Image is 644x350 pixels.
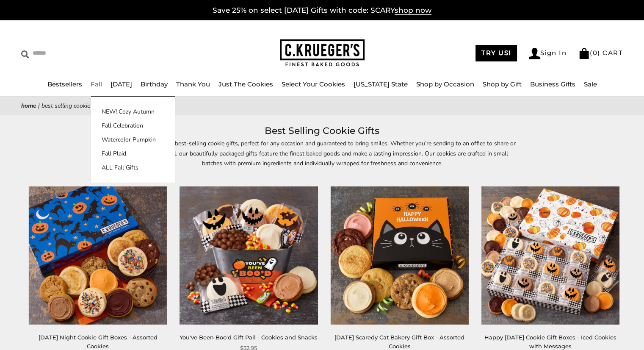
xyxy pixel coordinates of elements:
img: Search [21,50,29,58]
a: [US_STATE] State [354,80,408,88]
a: Sale [584,80,597,88]
a: Thank You [176,80,210,88]
img: Account [529,48,540,59]
a: Halloween Scaredy Cat Bakery Gift Box - Assorted Cookies [331,186,469,325]
a: Shop by Gift [483,80,522,88]
span: | [38,102,40,110]
a: Bestsellers [47,80,82,88]
a: [DATE] Scaredy Cat Bakery Gift Box - Assorted Cookies [334,334,464,350]
a: TRY US! [475,45,517,61]
img: C.KRUEGER'S [280,39,365,67]
img: You've Been Boo'd Gift Pail - Cookies and Snacks [180,186,318,325]
a: Birthday [141,80,168,88]
a: (0) CART [578,49,623,57]
iframe: Sign Up via Text for Offers [7,318,88,343]
a: Save 25% on select [DATE] Gifts with code: SCARYshop now [213,6,431,15]
nav: breadcrumbs [21,101,623,111]
a: [DATE] [111,80,132,88]
a: Just The Cookies [218,80,273,88]
a: Select Your Cookies [282,80,345,88]
h1: Best Selling Cookie Gifts [34,123,610,139]
a: Home [21,102,36,110]
span: Best Selling Cookie Gifts [41,102,104,110]
img: Halloween Night Cookie Gift Boxes - Assorted Cookies [29,186,167,325]
a: Fall [91,80,102,88]
img: Halloween Scaredy Cat Bakery Gift Box - Assorted Cookies [330,186,468,325]
a: Business Gifts [530,80,575,88]
a: Watercolor Pumpkin [91,135,175,144]
a: Shop by Occasion [416,80,474,88]
input: Search [21,47,164,60]
a: Happy [DATE] Cookie Gift Boxes - Iced Cookies with Messages [484,334,616,350]
img: Bag [578,48,590,59]
a: [DATE] Night Cookie Gift Boxes - Assorted Cookies [39,334,158,350]
p: Choose from our best-selling cookie gifts, perfect for any occasion and guaranteed to bring smile... [127,139,517,178]
a: You've Been Boo'd Gift Pail - Cookies and Snacks [180,334,318,341]
a: NEW! Cozy Autumn [91,107,175,116]
a: Fall Celebration [91,121,175,130]
a: ALL Fall Gifts [91,163,175,172]
a: Sign In [529,48,567,59]
img: Happy Halloween Cookie Gift Boxes - Iced Cookies with Messages [481,186,619,325]
a: Fall Plaid [91,149,175,158]
span: shop now [395,6,431,15]
span: 0 [593,49,598,57]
